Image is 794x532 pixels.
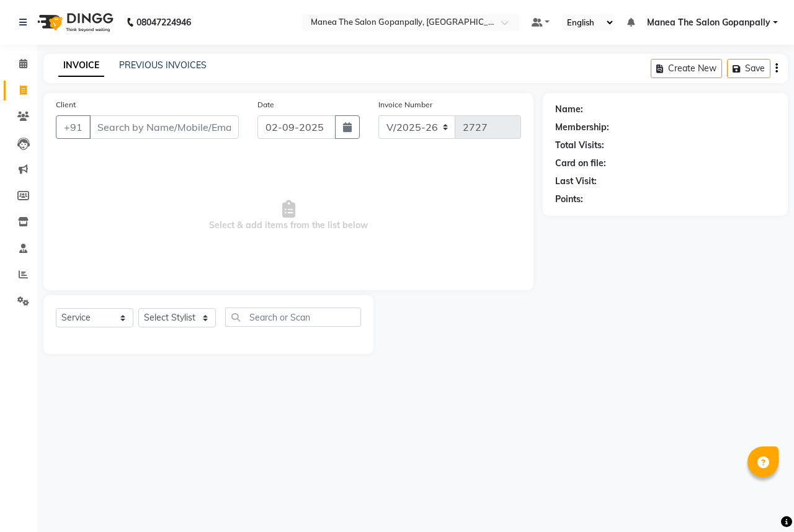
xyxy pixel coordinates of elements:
span: Select & add items from the list below [56,154,521,278]
label: Client [56,99,76,110]
span: Manea The Salon Gopanpally [647,16,770,29]
label: Date [257,99,274,110]
button: +91 [56,115,91,139]
label: Invoice Number [378,99,432,110]
img: logo [32,5,117,40]
div: Membership: [555,121,609,134]
button: Create New [651,59,722,78]
div: Total Visits: [555,139,604,152]
input: Search or Scan [225,308,361,327]
b: 08047224946 [136,5,191,40]
div: Last Visit: [555,175,597,188]
iframe: chat widget [742,482,782,520]
div: Points: [555,193,583,206]
a: PREVIOUS INVOICES [119,60,207,71]
button: Save [727,59,770,78]
input: Search by Name/Mobile/Email/Code [89,115,239,139]
a: INVOICE [58,55,104,77]
div: Name: [555,103,583,116]
div: Card on file: [555,157,606,170]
